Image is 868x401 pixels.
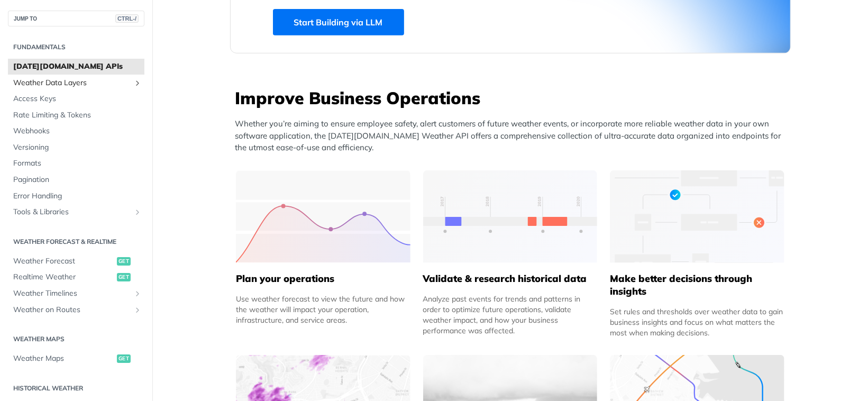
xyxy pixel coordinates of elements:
[8,204,144,220] a: Tools & LibrariesShow subpages for Tools & Libraries
[13,175,142,185] span: Pagination
[8,123,144,139] a: Webhooks
[8,91,144,107] a: Access Keys
[13,288,131,299] span: Weather Timelines
[236,170,410,263] img: 39565e8-group-4962x.svg
[133,289,142,298] button: Show subpages for Weather Timelines
[13,158,142,169] span: Formats
[117,354,131,363] span: get
[8,188,144,204] a: Error Handling
[8,384,144,393] h2: Historical Weather
[8,269,144,285] a: Realtime Weatherget
[8,75,144,91] a: Weather Data LayersShow subpages for Weather Data Layers
[8,253,144,269] a: Weather Forecastget
[133,306,142,314] button: Show subpages for Weather on Routes
[8,156,144,171] a: Formats
[8,107,144,123] a: Rate Limiting & Tokens
[13,305,131,315] span: Weather on Routes
[8,286,144,302] a: Weather TimelinesShow subpages for Weather Timelines
[610,306,784,338] div: Set rules and thresholds over weather data to gain business insights and focus on what matters th...
[13,142,142,153] span: Versioning
[13,353,114,364] span: Weather Maps
[8,351,144,367] a: Weather Mapsget
[8,172,144,188] a: Pagination
[236,272,410,285] h5: Plan your operations
[133,79,142,87] button: Show subpages for Weather Data Layers
[8,11,144,26] button: JUMP TOCTRL-/
[8,237,144,247] h2: Weather Forecast & realtime
[423,294,597,336] div: Analyze past events for trends and patterns in order to optimize future operations, validate weat...
[235,118,791,154] p: Whether you’re aiming to ensure employee safety, alert customers of future weather events, or inc...
[115,14,139,23] span: CTRL-/
[8,59,144,75] a: [DATE][DOMAIN_NAME] APIs
[610,272,784,298] h5: Make better decisions through insights
[117,273,131,281] span: get
[117,257,131,266] span: get
[13,207,131,217] span: Tools & Libraries
[273,9,404,35] a: Start Building via LLM
[610,170,784,263] img: a22d113-group-496-32x.svg
[8,42,144,52] h2: Fundamentals
[13,272,114,282] span: Realtime Weather
[423,170,598,263] img: 13d7ca0-group-496-2.svg
[13,110,142,121] span: Rate Limiting & Tokens
[133,208,142,216] button: Show subpages for Tools & Libraries
[423,272,597,285] h5: Validate & research historical data
[236,294,410,325] div: Use weather forecast to view the future and how the weather will impact your operation, infrastru...
[8,334,144,344] h2: Weather Maps
[13,78,131,88] span: Weather Data Layers
[13,256,114,267] span: Weather Forecast
[13,126,142,136] span: Webhooks
[8,140,144,156] a: Versioning
[13,94,142,104] span: Access Keys
[13,61,142,72] span: [DATE][DOMAIN_NAME] APIs
[235,86,791,110] h3: Improve Business Operations
[8,302,144,318] a: Weather on RoutesShow subpages for Weather on Routes
[13,191,142,202] span: Error Handling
